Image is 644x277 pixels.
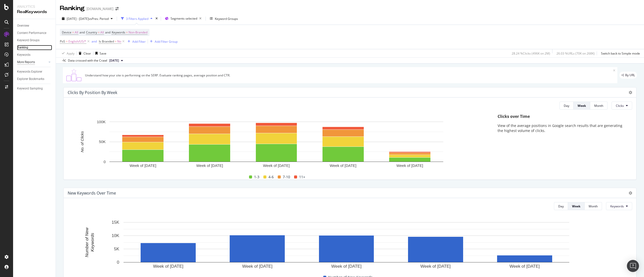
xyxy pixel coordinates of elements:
[512,51,550,56] div: 28.24 % Clicks ( 496K on 2M )
[268,174,274,180] span: 4-6
[129,29,147,36] span: Non-Branded
[509,264,540,269] text: Week of [DATE]
[568,202,585,210] button: Week
[558,204,564,208] div: Day
[119,15,154,23] button: 3 Filters Applied
[590,102,608,110] button: Month
[68,90,117,95] div: Clicks By Position By Week
[215,17,238,21] div: Keyword Groups
[330,164,356,168] text: Week of [DATE]
[17,23,29,28] div: Overview
[17,23,52,28] a: Overview
[68,119,485,169] svg: A chart.
[554,202,568,210] button: Day
[99,140,106,144] text: 50K
[153,264,183,269] text: Week of [DATE]
[126,17,148,21] div: 3 Filters Applied
[87,6,113,11] div: [DOMAIN_NAME]
[331,264,361,269] text: Week of [DATE]
[17,30,46,36] div: Content Performance
[606,202,632,210] button: Keywords
[68,58,107,63] div: Data crossed with the Crawl
[148,38,178,44] button: Add Filter Group
[114,247,119,252] text: 5K
[17,76,44,82] div: Explorer Bookmarks
[117,38,121,45] span: No
[117,260,119,265] text: 0
[112,30,125,34] span: Keywords
[112,234,119,238] text: 10K
[594,104,603,108] div: Month
[619,72,637,79] div: legacy label
[208,15,240,23] button: Keyword Groups
[75,29,78,36] span: All
[97,120,106,124] text: 100K
[99,39,114,43] span: Is Branded
[498,114,627,119] div: Clicks over Time
[92,39,97,44] button: and
[242,264,272,269] text: Week of [DATE]
[396,164,423,168] text: Week of [DATE]
[77,49,91,57] button: Clear
[86,30,97,34] span: Country
[283,174,290,180] span: 7-10
[68,38,86,45] span: English/US/*
[171,16,197,21] span: Segments selected
[572,204,580,208] div: Week
[93,49,106,57] button: Save
[627,260,639,272] div: Open Intercom Messenger
[130,164,156,168] text: Week of [DATE]
[299,174,305,180] span: 11+
[100,51,106,56] div: Save
[17,38,39,43] div: Keyword Groups
[60,49,74,57] button: Apply
[65,69,83,81] img: C0S+odjvPe+dCwPhcw0W2jU4KOcefU0IcxbkVEfgJ6Ft4vBgsVVQAAAABJRU5ErkJggg==
[564,104,569,108] div: Day
[60,39,65,43] span: PoS
[155,39,178,44] div: Add Filter Group
[601,51,640,56] div: Switch back to Simple mode
[589,204,598,208] div: Month
[66,39,68,43] span: =
[578,104,586,108] div: Week
[498,123,627,133] p: View of the average positions in Google search results that are generating the highest volume of ...
[105,30,110,34] span: and
[68,220,625,270] svg: A chart.
[84,51,91,56] div: Clear
[17,60,47,65] a: More Reports
[126,30,128,34] span: =
[115,7,118,11] div: arrow-right-arrow-left
[17,9,52,15] div: RealKeywords
[17,52,30,58] div: Keywords
[112,220,119,225] text: 15K
[17,69,42,74] div: Keywords Explorer
[17,45,28,50] div: Ranking
[17,38,52,43] a: Keyword Groups
[109,58,119,63] span: 2025 Aug. 1st
[17,60,35,65] div: More Reports
[196,164,223,168] text: Week of [DATE]
[107,58,125,64] button: [DATE]
[17,86,43,91] div: Keyword Sampling
[62,30,71,34] span: Device
[420,264,451,269] text: Week of [DATE]
[616,104,624,108] span: Clicks
[89,17,109,21] span: vs Prev. Period
[85,73,613,77] div: Understand how your site is performing on the SERP. Evaluate ranking pages, average position and ...
[104,160,106,164] text: 0
[17,30,52,36] a: Content Performance
[263,164,290,168] text: Week of [DATE]
[72,30,74,34] span: =
[132,39,146,44] div: Add Filter
[610,204,624,208] span: Keywords
[68,191,116,196] div: New Keywords Over Time
[67,51,74,56] div: Apply
[163,15,204,23] button: Segments selected
[98,30,100,34] span: =
[559,102,574,110] button: Day
[17,76,52,82] a: Explorer Bookmarks
[556,51,595,56] div: 26.03 % URLs ( 70K on 268K )
[612,102,632,110] button: Clicks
